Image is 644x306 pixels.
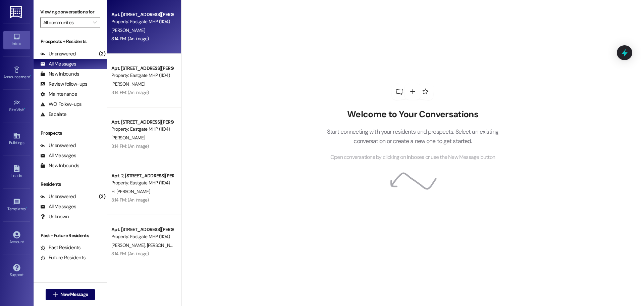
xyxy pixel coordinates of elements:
a: Account [3,229,30,247]
div: Apt. [STREET_ADDRESS][PERSON_NAME] [111,65,173,72]
div: Apt. [STREET_ADDRESS][PERSON_NAME] [111,11,173,18]
div: New Inbounds [40,162,79,169]
img: ResiDesk Logo [10,6,23,18]
span: Open conversations by clicking on inboxes or use the New Message button [330,153,495,162]
div: 3:14 PM: (An Image) [111,36,149,42]
div: Property: Eastgate MHP (1104) [111,179,173,186]
h2: Welcome to Your Conversations [317,109,508,120]
div: Prospects + Residents [34,38,107,45]
div: 3:14 PM: (An Image) [111,197,149,203]
span: • [24,106,25,111]
div: Apt. [STREET_ADDRESS][PERSON_NAME] [111,119,173,126]
div: 3:14 PM: (An Image) [111,89,149,95]
div: New Inbounds [40,71,79,78]
a: Site Visit • [3,97,30,115]
div: Unanswered [40,193,76,200]
div: Future Residents [40,254,86,261]
div: Apt. 2, [STREET_ADDRESS][PERSON_NAME] [111,172,173,179]
div: Unanswered [40,50,76,57]
span: [PERSON_NAME] [147,242,180,248]
span: H. [PERSON_NAME] [111,188,150,194]
span: [PERSON_NAME] [111,27,145,33]
div: Review follow-ups [40,81,87,88]
a: Leads [3,163,30,181]
div: Escalate [40,111,66,118]
a: Inbox [3,31,30,49]
div: Residents [34,181,107,188]
span: • [30,74,31,78]
div: All Messages [40,152,76,159]
div: All Messages [40,203,76,210]
div: Unknown [40,213,69,220]
button: New Message [46,289,95,300]
div: All Messages [40,60,76,68]
label: Viewing conversations for [40,7,100,17]
div: (2) [97,191,107,202]
div: Unanswered [40,142,76,149]
div: Property: Eastgate MHP (1104) [111,72,173,79]
div: WO Follow-ups [40,101,82,108]
i:  [93,20,97,25]
span: [PERSON_NAME] [111,81,145,87]
div: Property: Eastgate MHP (1104) [111,18,173,25]
div: Apt. [STREET_ADDRESS][PERSON_NAME] [111,226,173,233]
div: 3:14 PM: (An Image) [111,251,149,257]
div: Prospects [34,130,107,137]
div: Past + Future Residents [34,232,107,239]
div: 3:14 PM: (An Image) [111,143,149,149]
div: Property: Eastgate MHP (1104) [111,126,173,133]
a: Templates • [3,196,30,214]
div: Property: Eastgate MHP (1104) [111,233,173,240]
span: [PERSON_NAME] [111,135,145,141]
div: Past Residents [40,244,81,251]
p: Start connecting with your residents and prospects. Select an existing conversation or create a n... [317,127,508,146]
span: [PERSON_NAME] [111,242,147,248]
a: Support [3,262,30,280]
span: New Message [60,291,88,298]
i:  [53,292,58,297]
div: Maintenance [40,91,77,98]
input: All communities [43,17,90,28]
span: • [26,206,27,210]
a: Buildings [3,130,30,148]
div: (2) [97,49,107,59]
